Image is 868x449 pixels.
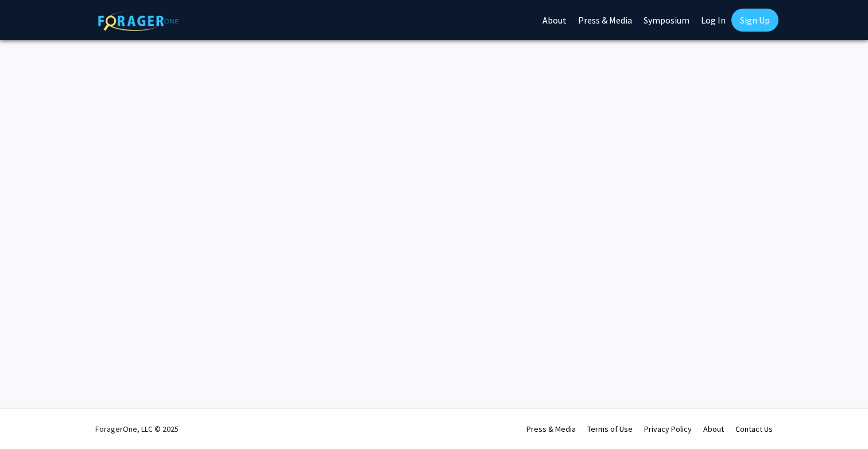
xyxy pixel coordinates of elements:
img: ForagerOne Logo [98,11,179,31]
a: Contact Us [735,424,773,434]
div: ForagerOne, LLC © 2025 [95,409,179,449]
a: About [703,424,724,434]
a: Privacy Policy [644,424,692,434]
a: Press & Media [526,424,576,434]
a: Sign Up [731,9,778,32]
a: Terms of Use [587,424,633,434]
